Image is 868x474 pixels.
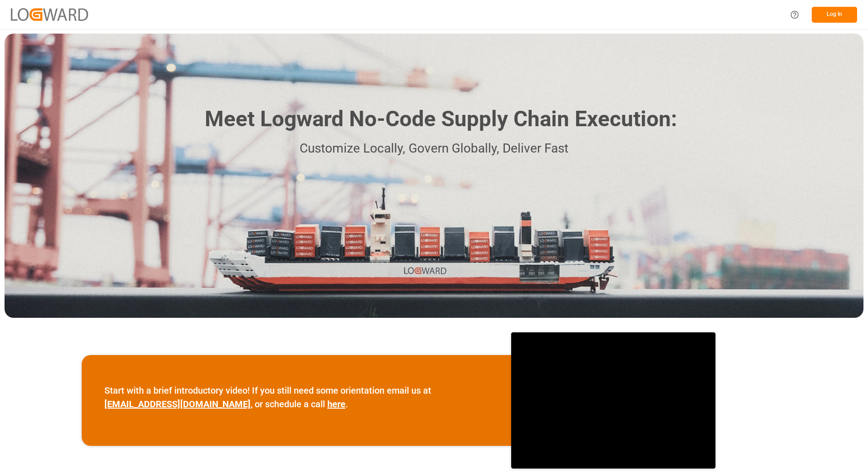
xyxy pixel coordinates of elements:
a: here [327,399,345,410]
button: Log In [812,7,857,23]
p: Customize Locally, Govern Globally, Deliver Fast [191,138,677,159]
h1: Meet Logward No-Code Supply Chain Execution: [205,103,677,135]
a: [EMAIL_ADDRESS][DOMAIN_NAME] [104,399,251,410]
button: Help Center [784,5,805,25]
p: Start with a brief introductory video! If you still need some orientation email us at , or schedu... [104,384,488,411]
img: Logward_new_orange.png [11,8,88,20]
